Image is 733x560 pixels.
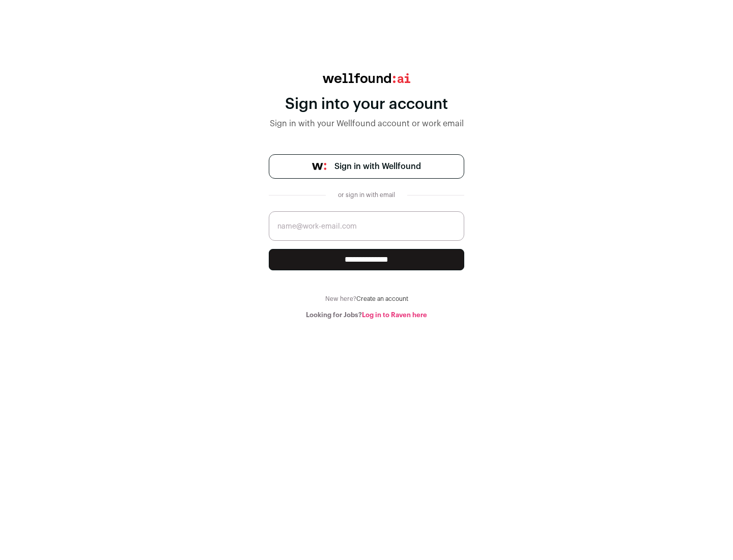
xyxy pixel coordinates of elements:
[269,295,464,303] div: New here?
[269,95,464,114] div: Sign into your account
[269,118,464,130] div: Sign in with your Wellfound account or work email
[269,154,464,179] a: Sign in with Wellfound
[269,211,464,241] input: name@work-email.com
[334,191,399,199] div: or sign in with email
[312,163,326,170] img: wellfound-symbol-flush-black-fb3c872781a75f747ccb3a119075da62bfe97bd399995f84a933054e44a575c4.png
[362,312,427,318] a: Log in to Raven here
[269,311,464,319] div: Looking for Jobs?
[356,296,408,302] a: Create an account
[334,160,421,173] span: Sign in with Wellfound
[323,73,410,83] img: wellfound:ai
